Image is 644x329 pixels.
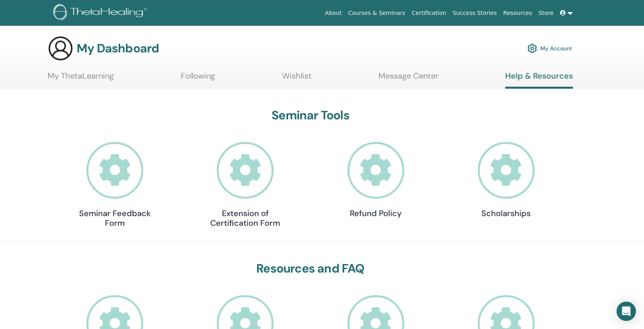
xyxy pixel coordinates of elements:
[77,41,159,56] h3: My Dashboard
[500,6,535,21] a: Resources
[345,6,409,21] a: Courses & Seminars
[205,208,286,228] h4: Extension of Certification Form
[466,142,546,218] a: Scholarships
[450,6,500,21] a: Success Stories
[322,6,345,21] a: About
[335,142,416,218] a: Refund Policy
[505,71,573,89] a: Help & Resources
[48,35,73,61] img: generic-user-icon.jpg
[282,71,312,87] a: Wishlist
[75,208,155,228] h4: Seminar Feedback Form
[53,4,150,22] img: logo.png
[466,208,546,218] h4: Scholarships
[535,6,557,21] a: Store
[75,261,547,276] h3: Resources and FAQ
[75,108,547,123] h3: Seminar Tools
[378,71,438,87] a: Message Center
[527,40,572,57] a: My Account
[617,302,636,321] div: Open Intercom Messenger
[205,142,286,228] a: Extension of Certification Form
[335,208,416,218] h4: Refund Policy
[48,71,114,87] a: My ThetaLearning
[75,142,155,228] a: Seminar Feedback Form
[408,6,449,21] a: Certification
[181,71,215,87] a: Following
[527,42,537,55] img: cog.svg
